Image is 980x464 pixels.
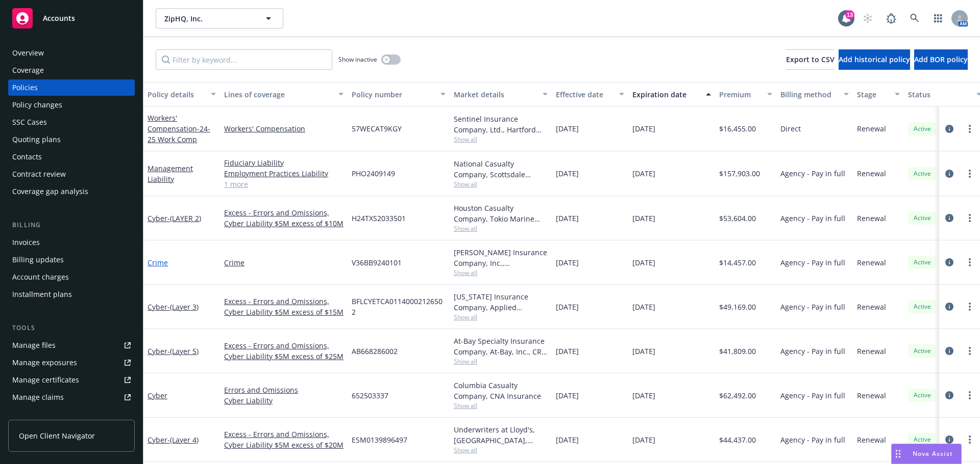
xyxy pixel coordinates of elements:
a: Manage files [8,337,135,353]
a: Cyber [148,302,199,312]
span: Show all [454,224,548,233]
span: Renewal [857,346,886,357]
a: circleInformation [943,433,955,446]
div: Manage certificates [12,372,79,388]
span: AB668286002 [352,346,398,357]
div: Billing [8,220,135,230]
a: Management Liability [148,163,193,184]
div: Columbia Casualty Company, CNA Insurance [454,380,548,401]
span: Active [912,391,933,400]
span: Agency - Pay in full [780,213,845,224]
a: Quoting plans [8,131,135,148]
div: Policy changes [12,97,62,113]
a: Excess - Errors and Omissions, Cyber Liability $5M excess of $10M [224,207,344,229]
span: [DATE] [556,390,579,401]
span: [DATE] [632,434,655,445]
span: Agency - Pay in full [780,168,845,179]
a: Report a Bug [881,8,901,29]
span: [DATE] [632,123,655,134]
a: 1 more [224,179,344,189]
button: Expiration date [628,82,715,106]
span: Renewal [857,213,886,224]
span: Active [912,213,933,223]
a: Excess - Errors and Omissions, Cyber Liability $5M excess of $15M [224,296,344,317]
span: Show all [454,357,548,366]
a: Cyber [148,391,167,400]
div: Contract review [12,166,66,182]
div: Policies [12,79,38,96]
div: Coverage gap analysis [12,183,88,200]
span: Show all [454,313,548,321]
span: Add BOR policy [914,54,968,64]
span: Agency - Pay in full [780,257,845,268]
span: [DATE] [556,302,579,312]
span: H24TXS2033501 [352,213,406,224]
div: Manage exposures [12,354,77,371]
a: Contract review [8,166,135,182]
a: Errors and Omissions [224,385,344,395]
span: Renewal [857,123,886,134]
span: $44,437.00 [719,434,756,445]
span: ZipHQ, Inc. [164,13,253,24]
a: Billing updates [8,252,135,268]
a: Excess - Errors and Omissions, Cyber Liability $5M excess of $25M [224,340,344,362]
span: [DATE] [632,168,655,179]
a: more [964,433,976,446]
a: more [964,212,976,224]
span: Active [912,124,933,133]
span: Show all [454,401,548,410]
button: Lines of coverage [220,82,348,106]
div: 13 [845,10,854,19]
div: SSC Cases [12,114,47,130]
a: Overview [8,45,135,61]
a: Fiduciary Liability [224,157,344,168]
span: Active [912,346,933,356]
span: Active [912,258,933,267]
a: Switch app [928,8,948,29]
button: Premium [715,82,776,106]
span: $157,903.00 [719,168,760,179]
span: $41,809.00 [719,346,756,357]
button: Billing method [776,82,853,106]
span: [DATE] [632,302,655,312]
a: circleInformation [943,212,955,224]
div: Effective date [556,89,613,100]
a: more [964,168,976,180]
div: Billing updates [12,252,64,268]
span: [DATE] [556,346,579,357]
div: Billing method [780,89,838,100]
div: Manage files [12,337,56,353]
span: $14,457.00 [719,257,756,268]
span: Renewal [857,390,886,401]
a: more [964,301,976,313]
span: Accounts [43,14,75,22]
a: more [964,123,976,135]
span: Nova Assist [913,449,953,458]
a: Manage claims [8,389,135,405]
span: - (Layer 4) [167,435,199,445]
button: Policy details [143,82,220,106]
span: 57WECAT9KGY [352,123,402,134]
span: [DATE] [556,434,579,445]
span: BFLCYETCA01140002126502 [352,296,446,317]
span: Active [912,169,933,178]
span: - (LAYER 2) [167,213,201,223]
span: [DATE] [632,346,655,357]
span: Active [912,302,933,311]
a: Cyber [148,435,199,445]
span: $62,492.00 [719,390,756,401]
a: circleInformation [943,256,955,268]
a: Employment Practices Liability [224,168,344,179]
div: Status [908,89,970,100]
div: Lines of coverage [224,89,332,100]
a: Manage exposures [8,354,135,371]
div: Policy number [352,89,434,100]
span: ESM0139896497 [352,434,407,445]
span: 652503337 [352,390,388,401]
span: $53,604.00 [719,213,756,224]
a: Cyber Liability [224,395,344,406]
span: $49,169.00 [719,302,756,312]
span: [DATE] [632,257,655,268]
a: Manage BORs [8,406,135,423]
div: Houston Casualty Company, Tokio Marine HCC, CRC Group [454,203,548,224]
